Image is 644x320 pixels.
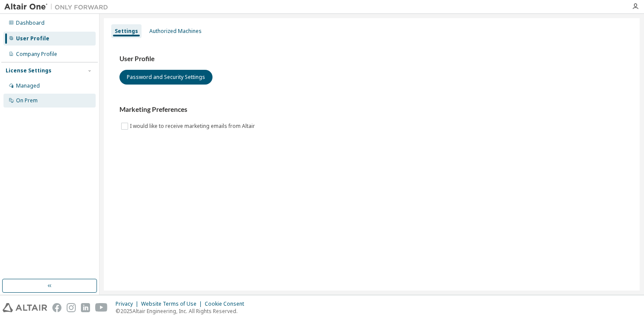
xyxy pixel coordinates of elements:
img: Altair One [4,3,113,11]
div: Website Terms of Use [141,300,205,307]
div: Settings [115,28,138,35]
div: Authorized Machines [149,28,202,35]
div: Managed [16,82,40,89]
div: Cookie Consent [205,300,249,307]
div: License Settings [6,67,52,74]
div: On Prem [16,97,38,104]
img: altair_logo.svg [3,303,47,312]
div: Company Profile [16,51,57,58]
h3: User Profile [119,55,624,63]
img: youtube.svg [95,303,108,312]
img: linkedin.svg [81,303,90,312]
img: facebook.svg [52,303,61,312]
button: Password and Security Settings [119,70,213,85]
div: Privacy [116,300,141,307]
div: Dashboard [16,20,45,26]
p: © 2025 Altair Engineering, Inc. All Rights Reserved. [116,307,249,315]
label: I would like to receive marketing emails from Altair [130,121,257,131]
div: User Profile [16,35,49,42]
img: instagram.svg [67,303,76,312]
h3: Marketing Preferences [119,105,624,114]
